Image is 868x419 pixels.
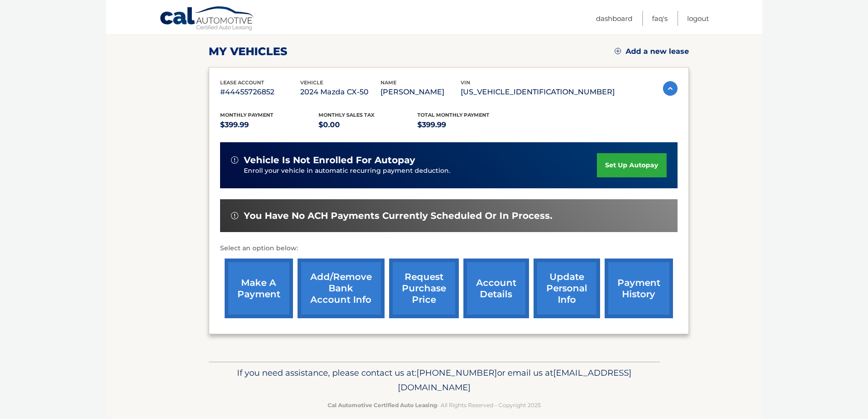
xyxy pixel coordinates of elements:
[220,243,678,254] p: Select an option below:
[663,81,678,96] img: accordion-active.svg
[597,153,666,177] a: set up autopay
[380,79,396,86] span: name
[220,112,273,118] span: Monthly Payment
[215,366,654,395] p: If you need assistance, please contact us at: or email us at
[300,79,323,86] span: vehicle
[215,400,654,410] p: - All Rights Reserved - Copyright 2025
[398,367,632,393] span: [EMAIL_ADDRESS][DOMAIN_NAME]
[244,166,597,176] p: Enroll your vehicle in automatic recurring payment deduction.
[687,11,709,26] a: Logout
[615,47,689,56] a: Add a new lease
[159,6,255,32] a: Cal Automotive
[380,86,461,98] p: [PERSON_NAME]
[652,11,668,26] a: FAQ's
[534,259,600,318] a: update personal info
[220,79,264,86] span: lease account
[605,259,673,318] a: payment history
[596,11,632,26] a: Dashboard
[318,119,417,131] p: $0.00
[416,367,497,378] span: [PHONE_NUMBER]
[461,79,470,86] span: vin
[231,156,238,164] img: alert-white.svg
[231,212,238,219] img: alert-white.svg
[328,402,437,409] strong: Cal Automotive Certified Auto Leasing
[220,119,319,131] p: $399.99
[220,86,300,98] p: #44455726852
[209,45,288,58] h2: my vehicles
[463,259,529,318] a: account details
[389,259,459,318] a: request purchase price
[461,86,615,98] p: [US_VEHICLE_IDENTIFICATION_NUMBER]
[225,259,293,318] a: make a payment
[318,112,375,118] span: Monthly sales Tax
[298,259,385,318] a: Add/Remove bank account info
[244,210,552,222] span: You have no ACH payments currently scheduled or in process.
[417,112,489,118] span: Total Monthly Payment
[417,119,516,131] p: $399.99
[615,48,621,54] img: add.svg
[244,155,415,166] span: vehicle is not enrolled for autopay
[300,86,380,98] p: 2024 Mazda CX-50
